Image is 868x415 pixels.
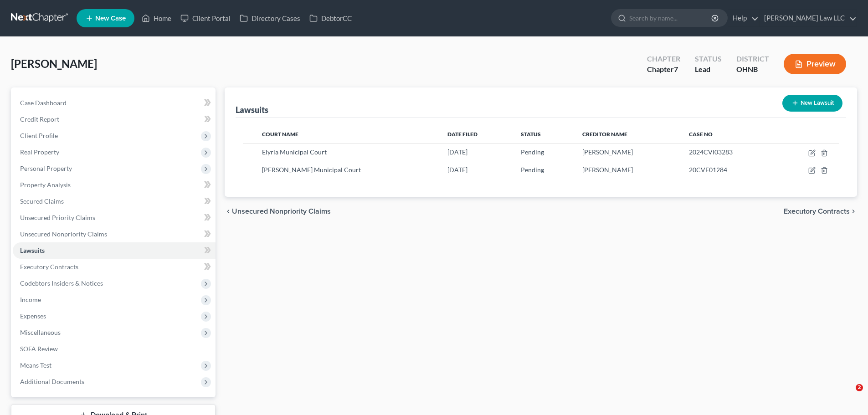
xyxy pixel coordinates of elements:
a: Help [728,10,759,26]
a: Executory Contracts [13,259,216,275]
span: 2024CVI03283 [689,148,733,156]
a: Home [137,10,176,26]
span: Property Analysis [20,181,71,189]
span: [PERSON_NAME] [582,166,633,174]
div: Lead [695,64,722,75]
span: New Case [95,15,126,22]
div: OHNB [736,64,769,75]
span: Elyria Municipal Court [262,148,327,156]
a: Directory Cases [235,10,305,26]
button: Executory Contracts chevron_right [784,208,857,215]
span: Codebtors Insiders & Notices [20,279,103,287]
div: Chapter [647,64,680,75]
span: Credit Report [20,115,59,123]
span: SOFA Review [20,345,58,353]
span: 7 [674,65,678,73]
span: Secured Claims [20,197,64,205]
span: Executory Contracts [784,208,850,215]
span: Unsecured Nonpriority Claims [232,208,331,215]
iframe: Intercom live chat [837,384,859,406]
span: Additional Documents [20,378,84,385]
div: Status [695,54,722,64]
span: [DATE] [447,148,467,156]
a: DebtorCC [305,10,356,26]
span: Lawsuits [20,246,45,254]
span: Income [20,296,41,303]
span: Pending [521,148,544,156]
span: Expenses [20,312,46,320]
span: Executory Contracts [20,263,78,271]
button: Preview [784,54,846,74]
span: 20CVF01284 [689,166,727,174]
span: Unsecured Nonpriority Claims [20,230,107,238]
span: Miscellaneous [20,328,61,336]
a: Property Analysis [13,177,216,193]
div: Lawsuits [236,104,268,115]
input: Search by name... [629,10,713,26]
a: Unsecured Nonpriority Claims [13,226,216,242]
span: [PERSON_NAME] Municipal Court [262,166,361,174]
span: [DATE] [447,166,467,174]
span: 2 [856,384,863,391]
span: Means Test [20,361,51,369]
a: SOFA Review [13,341,216,357]
a: Client Portal [176,10,235,26]
span: Pending [521,166,544,174]
span: Real Property [20,148,59,156]
span: Creditor Name [582,131,627,138]
span: [PERSON_NAME] [582,148,633,156]
div: District [736,54,769,64]
a: Secured Claims [13,193,216,210]
span: Client Profile [20,132,58,139]
span: [PERSON_NAME] [11,57,97,70]
span: Case No [689,131,713,138]
span: Court Name [262,131,298,138]
a: [PERSON_NAME] Law LLC [760,10,857,26]
span: Date Filed [447,131,478,138]
a: Unsecured Priority Claims [13,210,216,226]
i: chevron_right [850,208,857,215]
span: Status [521,131,541,138]
i: chevron_left [225,208,232,215]
a: Lawsuits [13,242,216,259]
button: chevron_left Unsecured Nonpriority Claims [225,208,331,215]
a: Credit Report [13,111,216,128]
button: New Lawsuit [782,95,842,112]
span: Unsecured Priority Claims [20,214,95,221]
span: Personal Property [20,164,72,172]
div: Chapter [647,54,680,64]
a: Case Dashboard [13,95,216,111]
span: Case Dashboard [20,99,67,107]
